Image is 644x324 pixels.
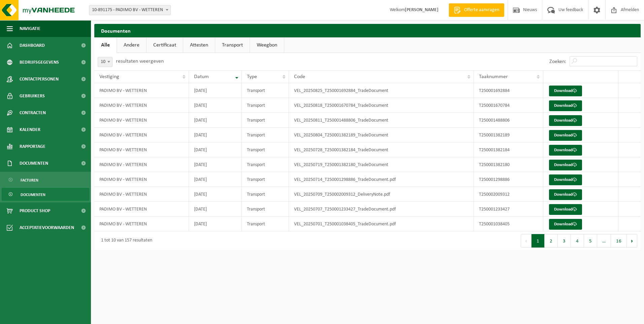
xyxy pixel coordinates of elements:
[94,142,189,157] td: PADIMO BV - WETTEREN
[20,88,45,104] span: Gebruikers
[242,157,289,172] td: Transport
[521,234,532,248] button: Previous
[20,155,48,172] span: Documenten
[20,37,45,54] span: Dashboard
[94,37,117,53] a: Alle
[2,188,89,201] a: Documenten
[189,172,242,187] td: [DATE]
[449,3,504,17] a: Offerte aanvragen
[94,98,189,113] td: PADIMO BV - WETTEREN
[183,37,215,53] a: Attesten
[98,57,112,67] span: 10
[289,113,474,128] td: VEL_20250811_T250001488806_TradeDocument
[242,142,289,157] td: Transport
[94,83,189,98] td: PADIMO BV - WETTEREN
[242,83,289,98] td: Transport
[242,113,289,128] td: Transport
[242,128,289,142] td: Transport
[549,145,582,156] a: Download
[479,74,508,79] span: Taaknummer
[558,234,571,248] button: 3
[247,74,257,79] span: Type
[94,24,641,37] h2: Documenten
[242,187,289,202] td: Transport
[20,54,59,71] span: Bedrijfsgegevens
[94,157,189,172] td: PADIMO BV - WETTEREN
[242,202,289,217] td: Transport
[545,234,558,248] button: 2
[94,217,189,231] td: PADIMO BV - WETTEREN
[474,113,543,128] td: T250001488806
[289,83,474,98] td: VEL_20250825_T250001692884_TradeDocument
[289,157,474,172] td: VEL_20250719_T250001382180_TradeDocument
[242,172,289,187] td: Transport
[20,219,74,236] span: Acceptatievoorwaarden
[549,174,582,185] a: Download
[597,234,611,248] span: …
[2,173,89,186] a: Facturen
[549,59,566,64] label: Zoeken:
[250,37,284,53] a: Weegbon
[294,74,305,79] span: Code
[584,234,597,248] button: 5
[474,83,543,98] td: T250001692884
[289,187,474,202] td: VEL_20250709_T250002009312_DeliveryNote.pdf
[98,235,152,247] div: 1 tot 10 van 157 resultaten
[627,234,637,248] button: Next
[189,217,242,231] td: [DATE]
[474,157,543,172] td: T250001382180
[189,83,242,98] td: [DATE]
[474,172,543,187] td: T250001298886
[549,86,582,96] a: Download
[215,37,250,53] a: Transport
[549,160,582,170] a: Download
[474,98,543,113] td: T250001670784
[549,189,582,200] a: Download
[289,202,474,217] td: VEL_20250707_T250001233427_TradeDocument.pdf
[94,128,189,142] td: PADIMO BV - WETTEREN
[549,100,582,111] a: Download
[549,204,582,215] a: Download
[89,5,170,15] span: 10-891175 - PADIMO BV - WETTEREN
[21,188,45,201] span: Documenten
[189,98,242,113] td: [DATE]
[20,104,46,121] span: Contracten
[474,128,543,142] td: T250001382189
[289,98,474,113] td: VEL_20250818_T250001670784_TradeDocument
[20,202,50,219] span: Product Shop
[549,130,582,141] a: Download
[147,37,183,53] a: Certificaat
[20,138,45,155] span: Rapportage
[289,172,474,187] td: VEL_20250714_T250001298886_TradeDocument.pdf
[571,234,584,248] button: 4
[242,217,289,231] td: Transport
[474,142,543,157] td: T250001382184
[94,187,189,202] td: PADIMO BV - WETTEREN
[117,37,146,53] a: Andere
[189,142,242,157] td: [DATE]
[89,5,171,15] span: 10-891175 - PADIMO BV - WETTEREN
[474,187,543,202] td: T250002009312
[549,115,582,126] a: Download
[462,7,501,13] span: Offerte aanvragen
[20,71,59,88] span: Contactpersonen
[194,74,209,79] span: Datum
[94,113,189,128] td: PADIMO BV - WETTEREN
[94,202,189,217] td: PADIMO BV - WETTEREN
[242,98,289,113] td: Transport
[289,128,474,142] td: VEL_20250804_T250001382189_TradeDocument
[20,121,40,138] span: Kalender
[116,59,164,64] label: resultaten weergeven
[98,57,112,67] span: 10
[474,217,543,231] td: T250001038405
[611,234,627,248] button: 16
[99,74,119,79] span: Vestiging
[189,202,242,217] td: [DATE]
[20,20,40,37] span: Navigatie
[189,157,242,172] td: [DATE]
[405,7,439,12] strong: [PERSON_NAME]
[289,142,474,157] td: VEL_20250728_T250001382184_TradeDocument
[532,234,545,248] button: 1
[289,217,474,231] td: VEL_20250701_T250001038405_TradeDocument.pdf
[189,113,242,128] td: [DATE]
